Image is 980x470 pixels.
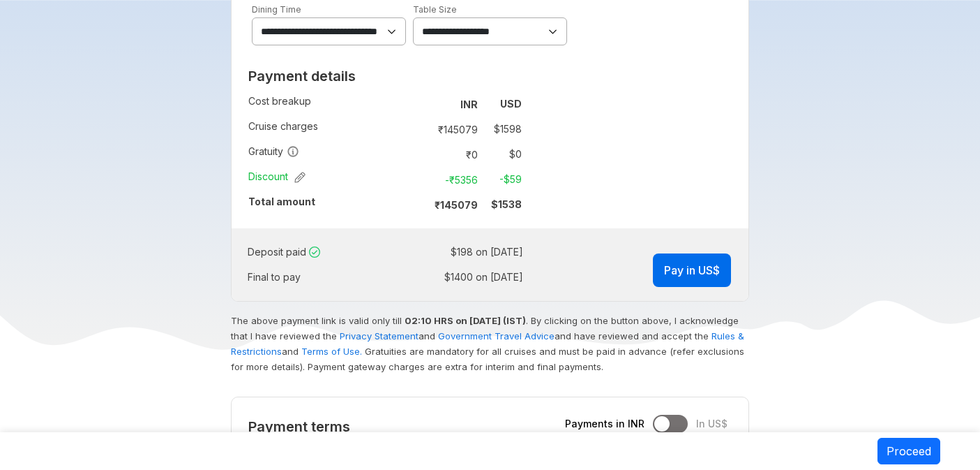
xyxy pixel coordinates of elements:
td: : [391,240,395,265]
span: Payments in INR [565,417,644,431]
td: -$ 59 [483,170,522,189]
td: ₹ 145079 [425,119,483,139]
td: $ 1400 on [DATE] [395,267,523,287]
td: Cruise charges [248,117,419,142]
span: In US$ [696,417,728,431]
td: Deposit paid [248,240,391,265]
p: The above payment link is valid only till . By clicking on the button above, I acknowledge that I... [231,313,746,374]
strong: 02:10 HRS on [DATE] (IST) [405,315,526,326]
a: Terms of Use. [301,346,362,357]
td: $ 1598 [483,119,522,139]
td: $ 198 on [DATE] [395,242,523,262]
a: Government Travel Advice [438,330,555,342]
span: Discount [248,170,306,184]
td: : [419,167,425,192]
td: ₹ 0 [425,145,483,164]
button: Proceed [877,438,940,464]
a: Privacy Statement [340,330,419,342]
h2: Payment details [248,68,522,85]
td: : [419,117,425,142]
td: : [391,265,395,290]
button: Pay in US$ [653,254,731,287]
strong: USD [500,98,522,110]
td: : [419,91,425,117]
strong: Total amount [248,196,315,207]
label: Dining Time [252,4,301,15]
td: $ 0 [483,145,522,164]
td: Final to pay [248,265,391,290]
td: : [419,142,425,167]
strong: ₹ 145079 [435,199,478,211]
td: : [419,192,425,217]
h2: Payment terms [248,418,522,435]
td: Cost breakup [248,91,419,117]
label: Table Size [413,4,457,15]
strong: $ 1538 [491,198,522,210]
span: Gratuity [248,145,299,159]
strong: INR [460,98,478,110]
td: -₹ 5356 [425,170,483,189]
